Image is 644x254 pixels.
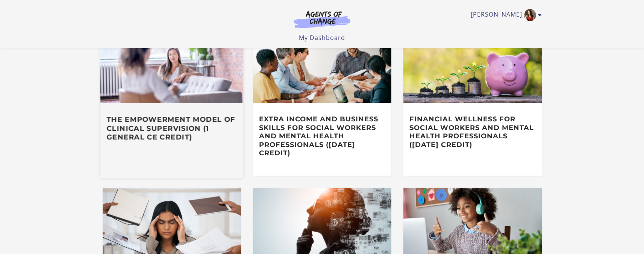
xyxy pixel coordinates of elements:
[253,28,391,176] a: Extra Income and Business Skills for Social Workers and Mental Health Professionals ([DATE] Credit)
[403,28,542,176] a: Financial Wellness for Social Workers and Mental Health Professionals ([DATE] Credit)
[286,11,358,28] img: Agents of Change Logo
[299,34,345,42] a: My Dashboard
[259,115,385,158] h3: Extra Income and Business Skills for Social Workers and Mental Health Professionals ([DATE] Credit)
[100,26,243,178] a: The Empowerment Model of Clinical Supervision (1 General CE Credit)
[106,115,237,142] h3: The Empowerment Model of Clinical Supervision (1 General CE Credit)
[471,9,538,21] a: Toggle menu
[409,115,536,149] h3: Financial Wellness for Social Workers and Mental Health Professionals ([DATE] Credit)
